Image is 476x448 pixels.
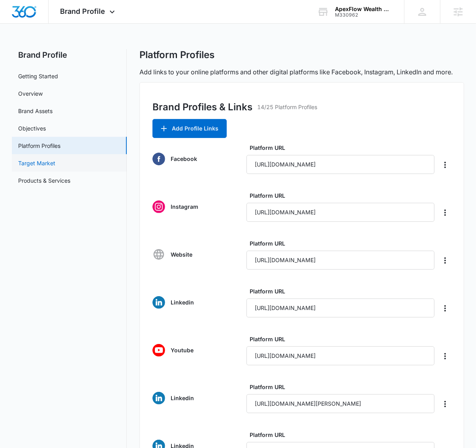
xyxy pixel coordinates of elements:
[439,159,451,171] button: Delete
[250,287,438,295] label: Platform URL
[18,176,70,185] a: Products & Services
[18,89,43,98] a: Overview
[335,6,393,12] div: account name
[139,49,214,61] h1: Platform Profiles
[60,7,105,15] span: Brand Profile
[439,398,451,410] button: Delete
[152,119,227,138] button: Add Profile Links
[139,67,464,77] p: Add links to your online platforms and other digital platforms like Facebook, Instagram, LinkedIn...
[250,239,438,248] label: Platform URL
[171,298,194,306] p: Linkedin
[335,12,393,18] div: account id
[171,155,197,163] p: Facebook
[250,383,438,391] label: Platform URL
[18,159,55,167] a: Target Market
[171,250,192,259] p: Website
[18,142,60,150] a: Platform Profiles
[439,302,451,315] button: Delete
[171,346,194,354] p: Youtube
[250,431,438,439] label: Platform URL
[152,100,252,114] h3: Brand Profiles & Links
[246,251,435,270] input: Please enter the platform URL
[18,124,46,132] a: Objectives
[171,394,194,402] p: Linkedin
[250,191,438,200] label: Platform URL
[246,394,435,413] input: Please enter the platform URL
[18,107,53,115] a: Brand Assets
[171,202,198,211] p: Instagram
[246,203,435,222] input: Please enter the platform URL
[257,103,317,111] p: 14/25 Platform Profiles
[439,350,451,363] button: Delete
[250,144,438,152] label: Platform URL
[250,335,438,343] label: Platform URL
[439,254,451,267] button: Delete
[246,299,435,318] input: Please enter the platform URL
[246,346,435,365] input: Please enter the platform URL
[246,155,435,174] input: Please enter the platform URL
[18,72,58,80] a: Getting Started
[12,49,127,61] h2: Brand Profile
[439,206,451,219] button: Delete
